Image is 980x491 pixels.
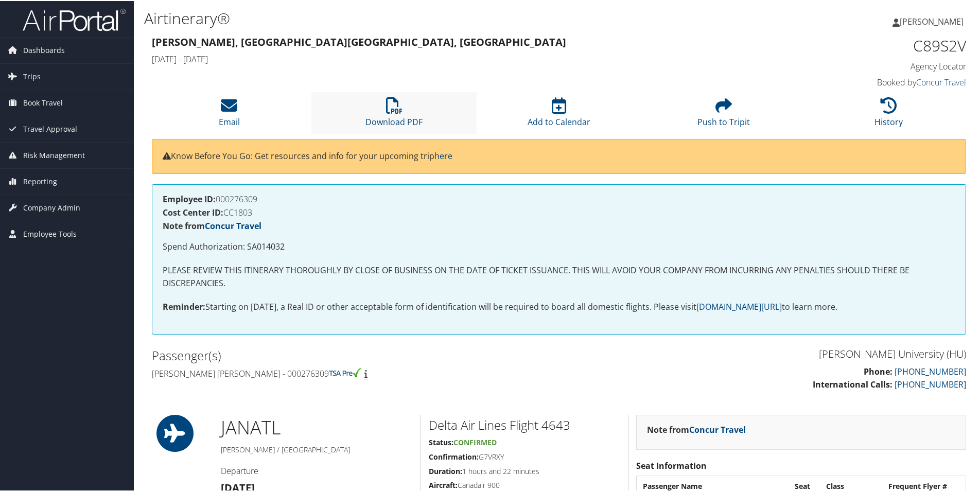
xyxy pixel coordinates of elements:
[895,365,966,376] a: [PHONE_NUMBER]
[697,102,750,127] a: Push to Tripit
[23,63,41,89] span: Trips
[429,415,620,433] h2: Delta Air Lines Flight 4643
[144,7,697,28] h1: Airtinerary®
[892,5,974,36] a: [PERSON_NAME]
[163,192,216,204] strong: Employee ID:
[874,102,903,127] a: History
[23,37,65,62] span: Dashboards
[774,76,966,87] h4: Booked by
[205,219,261,231] a: Concur Travel
[23,7,126,31] img: airportal-logo.png
[221,464,413,476] h4: Departure
[23,168,57,194] span: Reporting
[23,89,63,115] span: Book Travel
[429,465,462,475] strong: Duration:
[23,142,85,167] span: Risk Management
[453,436,497,446] span: Confirmed
[163,239,955,253] p: Spend Authorization: SA014032
[163,219,261,231] strong: Note from
[152,52,759,64] h4: [DATE] - [DATE]
[221,414,413,440] h1: JAN ATL
[152,367,551,378] h4: [PERSON_NAME] [PERSON_NAME] - 000276309
[434,149,452,161] a: here
[163,263,955,289] p: PLEASE REVIEW THIS ITINERARY THOROUGHLY BY CLOSE OF BUSINESS ON THE DATE OF TICKET ISSUANCE. THIS...
[163,194,955,202] h4: 000276309
[219,102,240,127] a: Email
[813,378,892,389] strong: International Calls:
[23,194,80,220] span: Company Admin
[429,479,458,489] strong: Aircraft:
[774,60,966,71] h4: Agency Locator
[429,451,479,461] strong: Confirmation:
[429,451,620,461] h5: G7VRXY
[163,206,223,217] strong: Cost Center ID:
[528,102,590,127] a: Add to Calendar
[689,423,746,434] a: Concur Travel
[567,346,966,360] h3: [PERSON_NAME] University (HU)
[647,423,746,434] strong: Note from
[365,102,423,127] a: Download PDF
[429,479,620,489] h5: Canadair 900
[163,300,205,311] strong: Reminder:
[163,300,955,313] p: Starting on [DATE], a Real ID or other acceptable form of identification will be required to boar...
[163,207,955,216] h4: CC1803
[895,378,966,389] a: [PHONE_NUMBER]
[696,300,782,311] a: [DOMAIN_NAME][URL]
[23,115,77,141] span: Travel Approval
[429,465,620,476] h5: 1 hours and 22 minutes
[152,34,566,48] strong: [PERSON_NAME], [GEOGRAPHIC_DATA] [GEOGRAPHIC_DATA], [GEOGRAPHIC_DATA]
[163,149,955,162] p: Know Before You Go: Get resources and info for your upcoming trip
[900,15,964,26] span: [PERSON_NAME]
[23,220,77,246] span: Employee Tools
[221,444,413,454] h5: [PERSON_NAME] / [GEOGRAPHIC_DATA]
[152,346,551,363] h2: Passenger(s)
[774,34,966,56] h1: C89S2V
[636,459,707,470] strong: Seat Information
[916,76,966,87] a: Concur Travel
[329,367,362,376] img: tsa-precheck.png
[429,436,453,446] strong: Status:
[864,365,892,376] strong: Phone:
